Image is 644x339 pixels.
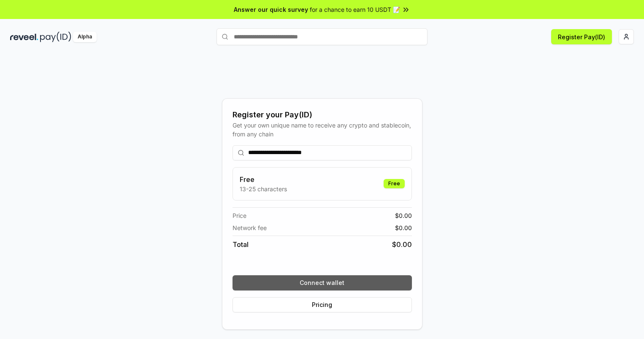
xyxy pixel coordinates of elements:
[392,239,412,250] span: $ 0.00
[233,275,412,290] button: Connect wallet
[234,5,308,14] span: Answer our quick survey
[240,174,287,184] h3: Free
[233,211,246,220] span: Price
[233,109,412,121] div: Register your Pay(ID)
[233,223,267,232] span: Network fee
[395,211,412,220] span: $ 0.00
[384,179,405,188] div: Free
[233,297,412,312] button: Pricing
[40,32,71,42] img: pay_id
[310,5,400,14] span: for a chance to earn 10 USDT 📝
[551,29,612,44] button: Register Pay(ID)
[10,32,38,42] img: reveel_dark
[233,121,412,138] div: Get your own unique name to receive any crypto and stablecoin, from any chain
[240,184,287,193] p: 13-25 characters
[395,223,412,232] span: $ 0.00
[73,32,97,42] div: Alpha
[233,239,249,250] span: Total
